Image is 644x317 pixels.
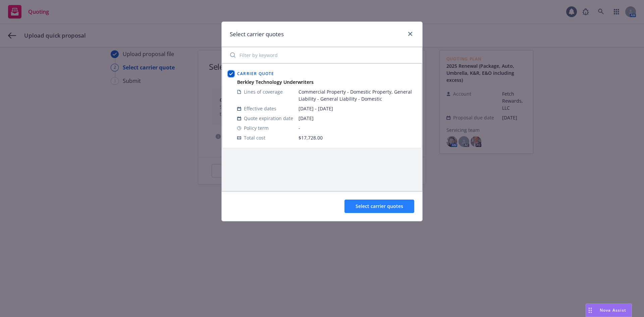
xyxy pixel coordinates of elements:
span: Carrier Quote [237,71,274,76]
span: Lines of coverage [244,88,283,95]
span: [DATE] [299,115,416,122]
span: [DATE] - [DATE] [299,105,416,112]
span: Nova Assist [600,307,626,313]
div: Drag to move [586,304,594,317]
strong: Berkley Technology Underwriters [237,79,314,85]
span: - [299,124,416,131]
button: Select carrier quotes [344,200,414,213]
span: Commercial Property - Domestic Property, General Liability - General Liability - Domestic [299,88,416,102]
span: Effective dates [244,105,276,112]
span: Total cost [244,134,265,141]
span: $17,728.00 [299,135,323,141]
h1: Select carrier quotes [230,30,284,39]
span: Policy term [244,124,269,131]
span: Select carrier quotes [356,203,403,209]
a: close [406,30,414,38]
input: Filter by keyword [226,48,418,62]
button: Nova Assist [586,304,632,317]
span: Quote expiration date [244,115,293,122]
